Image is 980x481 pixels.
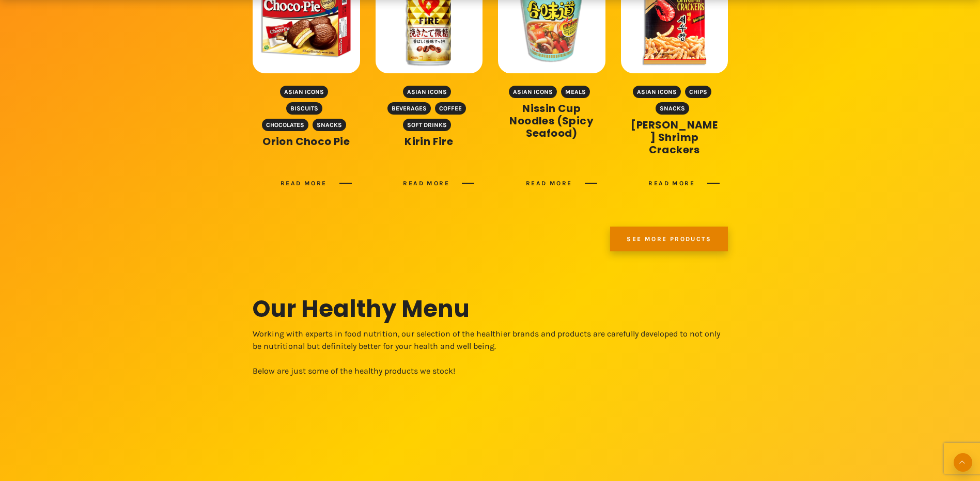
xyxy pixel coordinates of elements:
[405,134,453,149] a: Kirin Fire
[387,102,431,115] a: Beverages
[280,86,328,98] a: Asian Icons
[633,86,681,98] a: Asian Icons
[253,365,728,377] p: Below are just some of the healthy products we stock!
[402,119,450,131] a: Soft Drinks
[262,134,350,149] a: Orion Choco Pie
[253,328,728,352] p: Working with experts in food nutrition, our selection of the healthier brands and products are ca...
[313,119,346,131] a: Snacks
[685,86,711,98] a: Chips
[280,177,351,189] a: Read more
[402,86,450,98] a: Asian Icons
[655,102,689,115] a: Snacks
[631,118,718,157] a: [PERSON_NAME] Shrimp Crackers
[525,177,597,189] a: Read more
[610,227,728,251] a: See more products
[435,102,466,115] a: Coffee
[403,177,474,189] a: Read more
[253,297,728,322] h2: Our Healthy Menu
[262,119,308,131] a: Chocolates
[286,102,322,115] a: Biscuits
[509,86,557,98] a: Asian Icons
[648,177,720,189] a: Read more
[509,101,594,140] a: Nissin Cup Noodles (Spicy Seafood)
[561,86,590,98] a: Meals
